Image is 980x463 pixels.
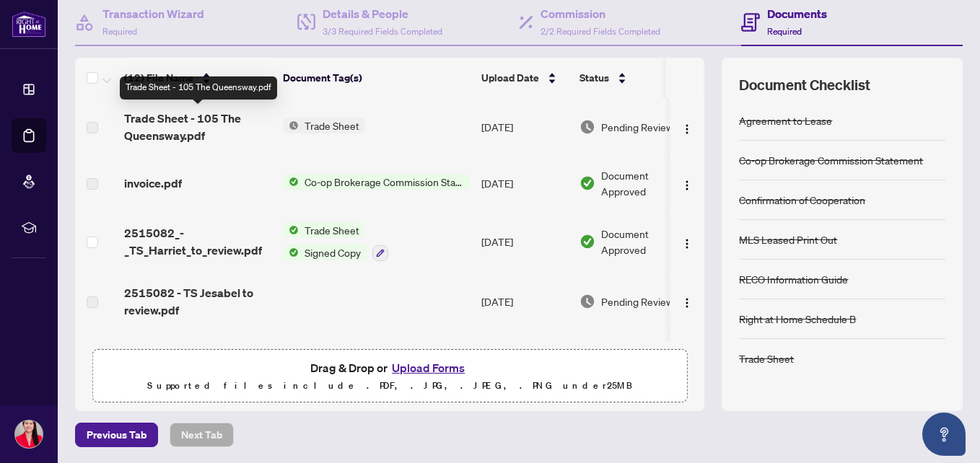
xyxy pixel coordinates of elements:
[739,75,870,95] span: Document Checklist
[299,342,408,358] span: Back to Vendor Letter
[739,311,856,327] div: Right at Home Schedule B
[476,98,574,156] td: [DATE]
[579,70,609,86] span: Status
[922,413,966,456] button: Open asap
[681,297,693,309] img: Logo
[118,58,277,98] th: (12) File Name
[739,152,923,168] div: Co-op Brokerage Commission Statement
[476,211,574,273] td: [DATE]
[87,423,146,446] span: Previous Tab
[739,271,848,287] div: RECO Information Guide
[739,192,865,208] div: Confirmation of Cooperation
[681,180,693,191] img: Logo
[541,5,660,22] h4: Commission
[681,123,693,135] img: Logo
[283,118,299,133] img: Status Icon
[124,70,193,86] span: (12) File Name
[299,244,367,260] span: Signed Copy
[323,5,442,22] h4: Details & People
[675,115,699,138] button: Logo
[299,222,365,238] span: Trade Sheet
[310,358,469,377] span: Drag & Drop or
[476,330,574,392] td: [DATE]
[299,118,365,133] span: Trade Sheet
[601,119,673,135] span: Pending Review
[675,172,699,195] button: Logo
[767,5,827,22] h4: Documents
[323,26,442,37] span: 3/3 Required Fields Completed
[283,342,408,381] button: Status IconBack to Vendor Letter
[767,26,802,37] span: Required
[283,342,299,358] img: Status Icon
[283,222,388,261] button: Status IconTrade SheetStatus IconSigned Copy
[15,420,43,448] img: Profile Icon
[579,119,595,135] img: Document Status
[579,175,595,191] img: Document Status
[283,222,299,238] img: Status Icon
[579,294,595,309] img: Document Status
[277,58,476,98] th: Document Tag(s)
[574,58,696,98] th: Status
[601,294,673,309] span: Pending Review
[675,230,699,253] button: Logo
[283,118,365,133] button: Status IconTrade Sheet
[579,234,595,250] img: Document Status
[120,76,277,100] div: Trade Sheet - 105 The Queensway.pdf
[681,238,693,250] img: Logo
[75,423,158,447] button: Previous Tab
[102,5,204,22] h4: Transaction Wizard
[93,350,686,403] span: Drag & Drop orUpload FormsSupported files include .PDF, .JPG, .JPEG, .PNG under25MB
[388,358,469,377] button: Upload Forms
[283,244,299,260] img: Status Icon
[541,26,660,37] span: 2/2 Required Fields Completed
[481,70,539,86] span: Upload Date
[102,377,678,394] p: Supported files include .PDF, .JPG, .JPEG, .PNG under 25 MB
[283,174,470,190] button: Status IconCo-op Brokerage Commission Statement
[102,26,137,37] span: Required
[739,113,832,128] div: Agreement to Lease
[283,174,299,190] img: Status Icon
[12,11,46,38] img: logo
[675,290,699,313] button: Logo
[124,284,271,319] span: 2515082 - TS Jesabel to review.pdf
[124,175,182,192] span: invoice.pdf
[476,273,574,330] td: [DATE]
[739,231,837,247] div: MLS Leased Print Out
[601,167,691,199] span: Document Approved
[476,156,574,211] td: [DATE]
[124,224,271,259] span: 2515082_-_TS_Harriet_to_review.pdf
[601,226,691,257] span: Document Approved
[170,423,234,447] button: Next Tab
[124,110,271,144] span: Trade Sheet - 105 The Queensway.pdf
[299,174,470,190] span: Co-op Brokerage Commission Statement
[476,58,574,98] th: Upload Date
[739,350,794,366] div: Trade Sheet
